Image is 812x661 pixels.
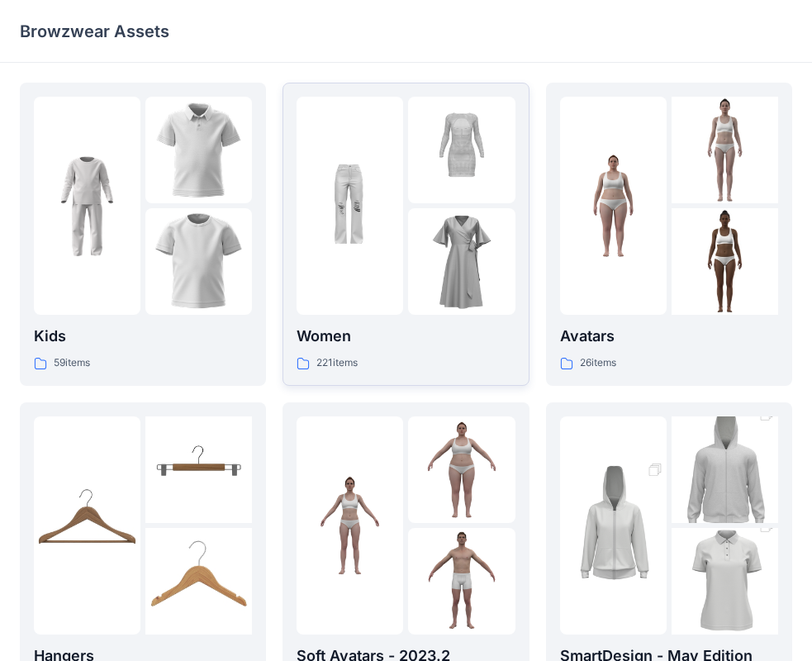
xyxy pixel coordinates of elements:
img: folder 2 [145,416,252,523]
a: folder 1folder 2folder 3Women221items [283,83,529,386]
img: folder 3 [672,208,778,315]
img: folder 1 [297,153,403,259]
img: folder 2 [408,97,515,203]
img: folder 1 [297,472,403,578]
p: Avatars [560,325,778,348]
p: Browzwear Assets [20,20,169,43]
p: Kids [34,325,252,348]
img: folder 1 [560,445,667,606]
img: folder 2 [408,416,515,523]
img: folder 3 [408,208,515,315]
img: folder 3 [145,528,252,635]
p: 221 items [316,354,358,372]
img: folder 1 [34,472,140,578]
img: folder 3 [145,208,252,315]
a: folder 1folder 2folder 3Avatars26items [546,83,792,386]
p: 26 items [580,354,616,372]
img: folder 2 [672,97,778,203]
a: folder 1folder 2folder 3Kids59items [20,83,266,386]
img: folder 2 [672,390,778,550]
img: folder 2 [145,97,252,203]
img: folder 1 [560,153,667,259]
p: Women [297,325,515,348]
img: folder 3 [408,528,515,635]
p: 59 items [54,354,90,372]
img: folder 1 [34,153,140,259]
